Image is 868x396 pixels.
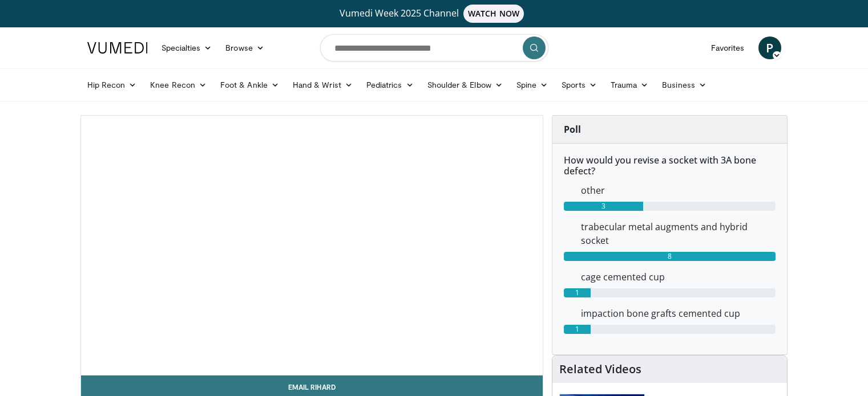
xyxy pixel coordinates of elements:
a: Trauma [604,74,656,96]
a: P [758,36,781,59]
a: Favorites [704,36,752,59]
img: VuMedi Logo [87,42,148,54]
a: Hip Recon [80,74,144,96]
dd: cage cemented cup [572,270,784,284]
a: Shoulder & Elbow [421,74,510,96]
a: Vumedi Week 2025 ChannelWATCH NOW [89,5,780,23]
a: Business [655,74,713,96]
a: Spine [510,74,555,96]
div: 3 [564,202,643,211]
a: Pediatrics [360,74,421,96]
a: Hand & Wrist [286,74,360,96]
dd: impaction bone grafts cemented cup [572,307,784,320]
span: WATCH NOW [463,5,524,23]
video-js: Video Player [81,116,543,375]
a: Browse [219,36,271,59]
h6: How would you revise a socket with 3A bone defect? [564,155,776,177]
a: Specialties [155,36,219,59]
a: Foot & Ankle [213,74,286,96]
a: Knee Recon [143,74,213,96]
div: 8 [564,252,776,261]
div: 1 [564,288,590,297]
div: 1 [564,325,590,334]
a: Sports [555,74,604,96]
dd: other [572,183,784,197]
strong: Poll [564,123,581,136]
h4: Related Videos [559,362,641,376]
input: Search topics, interventions [320,34,548,62]
dd: trabecular metal augments and hybrid socket [572,220,784,247]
